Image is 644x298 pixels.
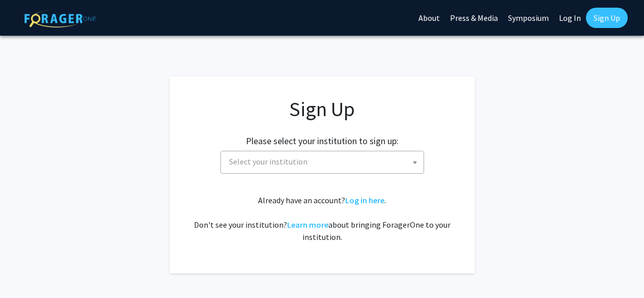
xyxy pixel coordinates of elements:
img: ForagerOne Logo [24,10,96,28]
span: Select your institution [225,151,424,172]
h2: Please select your institution to sign up: [246,136,399,147]
a: Learn more about bringing ForagerOne to your institution [287,220,328,230]
span: Select your institution [229,156,307,167]
a: Sign Up [586,8,628,28]
a: Log in here [345,195,384,205]
span: Select your institution [220,151,424,174]
div: Already have an account? . Don't see your institution? about bringing ForagerOne to your institut... [190,194,455,243]
h1: Sign Up [190,97,455,121]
